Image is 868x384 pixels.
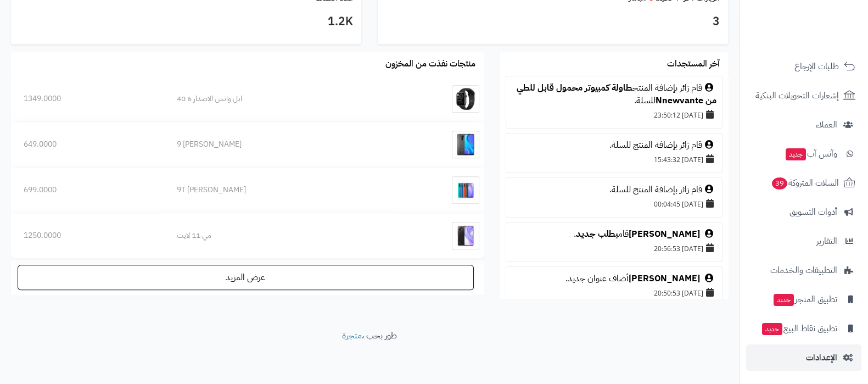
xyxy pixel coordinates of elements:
a: تطبيق نقاط البيعجديد [746,315,861,342]
div: قام . [512,228,716,241]
span: 39 [772,177,787,190]
span: إشعارات التحويلات البنكية [755,88,839,103]
a: عرض المزيد [18,265,474,290]
div: قام زائر بإضافة المنتج للسلة. [512,183,716,196]
a: أدوات التسويق [746,199,861,225]
a: طلبات الإرجاع [746,53,861,80]
span: العملاء [816,117,837,132]
div: ابل واتش الاصدار 6 40 [177,93,383,104]
a: تطبيق المتجرجديد [746,286,861,313]
a: إشعارات التحويلات البنكية [746,82,861,109]
div: قام زائر بإضافة المنتج للسلة. [512,82,716,107]
a: السلات المتروكة39 [746,170,861,196]
img: شاومي ريدمي 9T [452,176,479,204]
img: ابل واتش الاصدار 6 40 [452,85,479,113]
h3: آخر المستجدات [667,59,720,69]
span: طلبات الإرجاع [794,59,839,74]
h3: 1.2K [19,13,353,31]
h3: منتجات نفذت من المخزون [385,59,475,69]
div: أضاف عنوان جديد. [512,272,716,285]
img: مي 11 لايت [452,222,479,249]
span: جديد [774,294,794,306]
span: تطبيق المتجر [772,292,837,307]
span: السلات المتروكة [771,175,839,191]
div: [DATE] 20:56:53 [512,241,716,256]
a: طاولة كمبيوتر محمول قابل للطي من Nnewvante [517,81,716,107]
a: [PERSON_NAME] [629,272,700,285]
span: جديد [786,148,806,160]
span: جديد [762,323,782,335]
div: قام زائر بإضافة المنتج للسلة. [512,139,716,152]
a: العملاء [746,112,861,138]
a: الإعدادات [746,344,861,371]
div: [DATE] 15:43:32 [512,152,716,167]
div: مي 11 لايت [177,230,383,241]
a: متجرة [342,329,362,342]
span: وآتس آب [785,146,837,162]
div: [PERSON_NAME] 9 [177,139,383,150]
div: [DATE] 20:50:53 [512,285,716,300]
h3: 3 [386,13,720,31]
div: 1349.0000 [24,93,152,104]
a: وآتس آبجديد [746,141,861,167]
a: التقارير [746,228,861,254]
div: [DATE] 23:50:12 [512,107,716,123]
span: التقارير [816,233,837,249]
div: 649.0000 [24,139,152,150]
div: 1250.0000 [24,230,152,241]
img: logo-2.png [793,31,858,54]
span: أدوات التسويق [789,204,837,220]
div: [PERSON_NAME] 9T [177,185,383,196]
span: تطبيق نقاط البيع [761,321,837,336]
span: الإعدادات [806,350,837,365]
div: 699.0000 [24,185,152,196]
a: [PERSON_NAME] [629,227,700,241]
div: [DATE] 00:04:45 [512,196,716,212]
a: التطبيقات والخدمات [746,257,861,283]
span: التطبيقات والخدمات [770,263,837,278]
img: شاومي ريدمي 9 [452,131,479,158]
a: بطلب جديد [576,227,618,241]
